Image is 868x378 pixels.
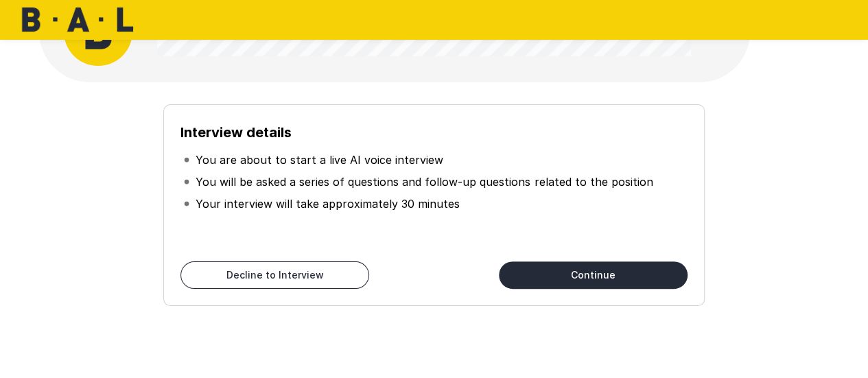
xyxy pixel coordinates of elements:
p: Your interview will take approximately 30 minutes [196,196,460,212]
button: Continue [499,261,688,289]
p: You will be asked a series of questions and follow-up questions related to the position [196,174,653,190]
p: You are about to start a live AI voice interview [196,152,443,168]
b: Interview details [180,124,292,141]
button: Decline to Interview [180,261,369,289]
